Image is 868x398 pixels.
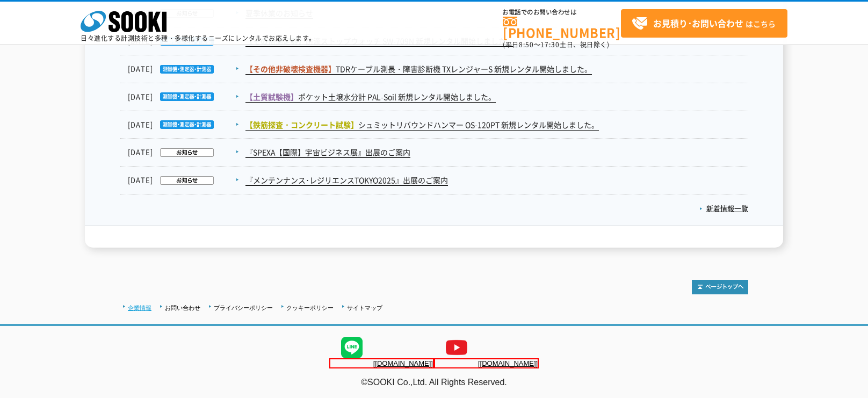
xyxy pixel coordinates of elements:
strong: お見積り･お問い合わせ [653,17,743,30]
a: [[DOMAIN_NAME]] [434,358,539,368]
dt: [DATE] [128,63,244,75]
a: クッキーポリシー [286,305,334,311]
dt: [DATE] [128,91,244,103]
span: 8:50 [519,40,534,49]
span: lin.ee [373,359,433,367]
span: 17:30 [540,40,560,49]
img: LINE [330,326,373,369]
a: 『SPEXA【国際】宇宙ビジネス展』出展のご案内 [245,147,410,158]
span: youtube.com [478,359,538,367]
dt: [DATE] [128,119,244,131]
a: プライバシーポリシー [214,305,273,311]
a: 『メンテンナンス･レジリエンスTOKYO2025』出展のご案内 [245,175,448,186]
span: (平日 ～ 土日、祝日除く) [503,40,609,49]
img: トップページへ [692,280,748,294]
a: [[DOMAIN_NAME]] [329,358,434,368]
span: 【鉄筋探査・コンクリート試験】 [245,119,358,130]
a: お見積り･お問い合わせはこちら [621,9,787,38]
dt: [DATE] [128,175,244,186]
a: サイトマップ [347,305,382,311]
a: [PHONE_NUMBER] [503,17,621,39]
a: 新着情報一覧 [699,203,748,213]
img: お知らせ [153,176,214,185]
img: YouTube [435,326,478,369]
img: 測量機・測定器・計測器 [153,120,214,129]
img: 測量機・測定器・計測器 [153,65,214,74]
span: 【その他非破壊検査機器】 [245,63,336,74]
a: 【その他非破壊検査機器】TDRケーブル測長・障害診断機 TXレンジャーS 新規レンタル開始しました。 [245,63,592,75]
a: お問い合わせ [165,305,200,311]
span: お電話でのお問い合わせは [503,9,621,16]
a: テストMail [827,389,868,398]
a: 企業情報 [128,305,151,311]
span: はこちら [632,16,776,32]
a: 【鉄筋探査・コンクリート試験】シュミットリバウンドハンマー OS-120PT 新規レンタル開始しました。 [245,119,599,131]
a: 【土質試験機】ポケット土壌水分計 PAL-Soil 新規レンタル開始しました。 [245,91,496,103]
dt: [DATE] [128,147,244,158]
img: お知らせ [153,148,214,157]
p: 日々進化する計測技術と多種・多様化するニーズにレンタルでお応えします。 [81,35,316,41]
img: 測量機・測定器・計測器 [153,92,214,101]
span: 【土質試験機】 [245,91,298,102]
